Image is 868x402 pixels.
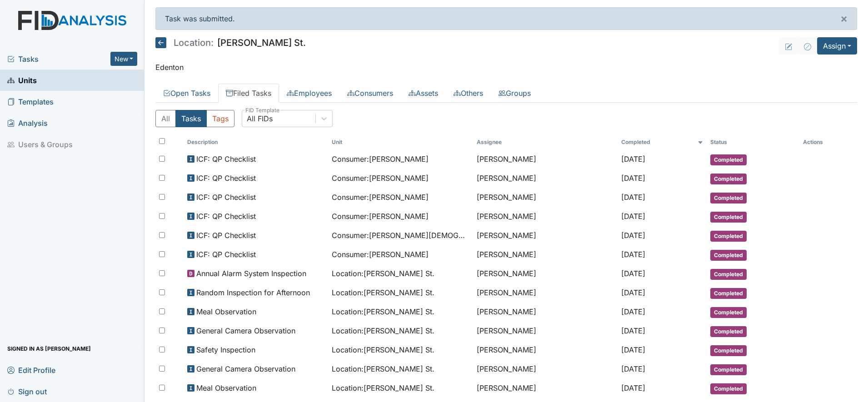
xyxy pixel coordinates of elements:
span: Location : [PERSON_NAME] St. [332,344,434,355]
span: [DATE] [621,326,645,335]
span: Meal Observation [196,306,256,317]
span: Consumer : [PERSON_NAME] [332,154,429,164]
td: [PERSON_NAME] [473,283,618,303]
td: [PERSON_NAME] [473,303,618,322]
a: Employees [279,84,339,103]
button: New [110,52,138,66]
span: [DATE] [621,212,645,221]
span: Consumer : [PERSON_NAME] [332,173,429,184]
td: [PERSON_NAME] [473,264,618,283]
span: ICF: QP Checklist [196,154,256,164]
span: [DATE] [621,174,645,183]
span: [DATE] [621,154,645,164]
span: Completed [710,364,747,375]
span: General Camera Observation [196,325,295,336]
p: Edenton [155,62,857,73]
span: Completed [710,193,747,203]
span: ICF: QP Checklist [196,249,256,260]
span: [DATE] [621,383,645,392]
td: [PERSON_NAME] [473,360,618,379]
span: [DATE] [621,288,645,297]
span: Completed [710,269,747,280]
a: Consumers [339,84,401,103]
a: Others [446,84,491,103]
span: Completed [710,174,747,184]
span: Location : [PERSON_NAME] St. [332,382,434,393]
a: Open Tasks [155,84,218,103]
span: Completed [710,307,747,318]
th: Toggle SortBy [618,134,706,150]
span: General Camera Observation [196,363,295,374]
span: [DATE] [621,269,645,278]
td: [PERSON_NAME] [473,207,618,226]
span: Consumer : [PERSON_NAME] [332,211,429,222]
td: [PERSON_NAME] [473,188,618,207]
span: × [840,12,848,25]
th: Toggle SortBy [707,134,799,150]
span: Templates [7,94,54,109]
span: Completed [710,288,747,299]
span: Signed in as [PERSON_NAME] [7,342,91,356]
span: Completed [710,250,747,261]
button: × [831,8,857,30]
th: Toggle SortBy [184,134,328,150]
button: All [155,110,176,127]
span: Consumer : [PERSON_NAME][DEMOGRAPHIC_DATA] [332,230,469,241]
div: Task was submitted. [155,7,857,30]
th: Assignee [473,134,618,150]
button: Assign [817,37,857,55]
td: [PERSON_NAME] [473,341,618,360]
span: Location : [PERSON_NAME] St. [332,268,434,279]
span: Completed [710,345,747,356]
td: [PERSON_NAME] [473,169,618,188]
span: Units [7,73,37,87]
span: Annual Alarm System Inspection [196,268,306,279]
td: [PERSON_NAME] [473,245,618,264]
span: Analysis [7,116,48,130]
a: Groups [491,84,539,103]
span: Meal Observation [196,382,256,393]
span: [DATE] [621,307,645,316]
span: Completed [710,154,747,165]
span: [DATE] [621,345,645,354]
span: ICF: QP Checklist [196,192,256,203]
td: [PERSON_NAME] [473,322,618,341]
span: [DATE] [621,231,645,240]
td: [PERSON_NAME] [473,226,618,245]
span: Safety Inspection [196,344,255,355]
span: ICF: QP Checklist [196,173,256,184]
a: Assets [401,84,446,103]
h5: [PERSON_NAME] St. [155,37,306,48]
span: [DATE] [621,250,645,259]
button: Tags [206,110,234,127]
a: Filed Tasks [218,84,279,103]
span: [DATE] [621,193,645,202]
span: Completed [710,326,747,337]
span: Edit Profile [7,363,55,377]
span: Location : [PERSON_NAME] St. [332,287,434,298]
div: All FIDs [247,113,273,124]
span: ICF: QP Checklist [196,230,256,241]
span: Location: [174,38,214,47]
span: Completed [710,231,747,242]
td: [PERSON_NAME] [473,379,618,398]
span: Completed [710,383,747,394]
button: Tasks [175,110,207,127]
span: Consumer : [PERSON_NAME] [332,249,429,260]
span: ICF: QP Checklist [196,211,256,222]
span: Location : [PERSON_NAME] St. [332,363,434,374]
input: Toggle All Rows Selected [159,138,165,144]
span: Completed [710,212,747,223]
span: Location : [PERSON_NAME] St. [332,325,434,336]
td: [PERSON_NAME] [473,150,618,169]
span: Random Inspection for Afternoon [196,287,310,298]
th: Actions [799,134,845,150]
span: Consumer : [PERSON_NAME] [332,192,429,203]
span: Sign out [7,384,47,398]
span: Location : [PERSON_NAME] St. [332,306,434,317]
th: Toggle SortBy [328,134,473,150]
a: Tasks [7,54,110,65]
span: [DATE] [621,364,645,373]
div: Type filter [155,110,234,127]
